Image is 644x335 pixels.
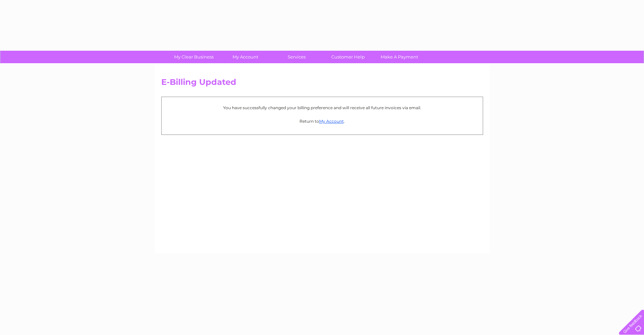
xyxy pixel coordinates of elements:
[320,51,376,63] a: Customer Help
[165,118,479,124] p: Return to .
[166,51,222,63] a: My Clear Business
[372,51,427,63] a: Make A Payment
[269,51,325,63] a: Services
[319,119,344,124] a: My Account
[161,77,483,90] h2: E-Billing Updated
[165,104,479,111] p: You have successfully changed your billing preference and will receive all future invoices via em...
[217,51,273,63] a: My Account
